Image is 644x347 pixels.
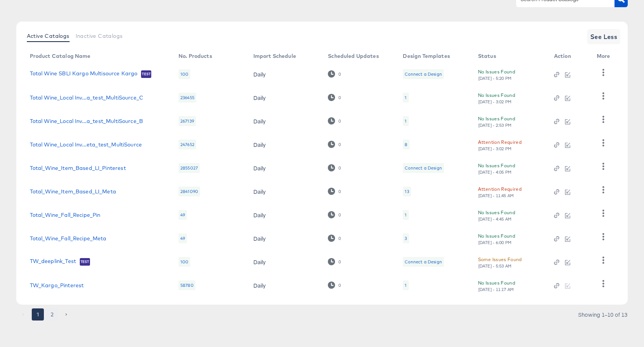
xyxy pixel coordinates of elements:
td: Daily [247,156,322,180]
div: 58780 [178,280,196,290]
div: 0 [328,258,341,265]
div: 0 [328,141,341,148]
div: 2855027 [178,163,200,173]
div: 1 [403,93,408,103]
div: Connect a Design [405,71,442,77]
div: 0 [328,164,341,171]
div: Connect a Design [405,165,442,171]
td: Daily [247,180,322,203]
td: Daily [247,274,322,297]
nav: pagination navigation [16,308,74,321]
a: Total_Wine_Item_Based_LI_Pinterest [30,165,126,171]
span: Test [141,71,151,77]
div: 0 [328,117,341,124]
button: page 1 [32,308,44,321]
div: 1 [405,95,407,101]
div: 0 [338,95,341,100]
div: 3 [405,235,407,241]
span: Active Catalogs [27,33,70,39]
a: Total_Wine_Item_Based_LI_Meta [30,188,116,195]
a: Total Wine_Local Inv...a_test_MultiSource_B [30,118,143,124]
td: Daily [247,227,322,250]
div: 0 [328,188,341,195]
div: Some Issues Found [478,255,522,263]
div: Scheduled Updates [328,53,379,59]
a: Total_Wine_Fall_Recipe_Meta [30,235,107,241]
div: 0 [328,94,341,101]
div: 13 [405,188,409,195]
div: 0 [338,259,341,265]
span: Inactive Catalogs [76,33,123,39]
div: 49 [178,233,187,243]
div: Attention Required [478,138,521,146]
div: 0 [338,189,341,194]
div: 8 [403,140,409,149]
div: [DATE] - 3:02 PM [478,146,512,151]
a: Total Wine_Local Inv...eta_test_MultiSource [30,142,142,148]
div: 100 [178,69,190,79]
th: More [591,50,619,62]
div: Import Schedule [253,53,296,59]
span: Test [80,259,90,265]
div: 247652 [178,140,196,149]
button: Go to next page [61,308,73,321]
div: 49 [178,210,187,220]
div: 1 [405,118,407,124]
div: Connect a Design [403,257,444,267]
div: Showing 1–10 of 13 [578,312,628,317]
td: Daily [247,62,322,86]
button: Attention Required[DATE] - 11:45 AM [478,185,521,198]
div: 0 [338,236,341,241]
div: 0 [328,282,341,289]
div: 1 [405,212,407,218]
div: 0 [338,283,341,288]
div: [DATE] - 5:53 AM [478,263,512,269]
a: Total Wine SBLI Kargo Multisource Kargo [30,70,138,78]
div: 3 [403,233,409,243]
div: 0 [338,72,341,77]
div: 8 [405,142,407,148]
div: Product Catalog Name [30,53,91,59]
div: [DATE] - 11:45 AM [478,193,514,198]
div: 0 [338,142,341,147]
div: Connect a Design [405,259,442,265]
a: TW_Kargo_Pinterest [30,282,84,288]
td: Daily [247,109,322,133]
div: 1 [403,210,408,220]
div: 0 [328,70,341,78]
th: Status [472,50,548,62]
div: 236455 [178,93,196,103]
button: Attention Required[DATE] - 3:02 PM [478,138,521,151]
div: 0 [328,211,341,218]
div: 1 [405,282,407,288]
div: 1 [403,280,408,290]
td: Daily [247,203,322,227]
div: 0 [338,118,341,124]
div: Attention Required [478,185,521,193]
div: 1 [403,116,408,126]
div: Connect a Design [403,163,444,173]
button: Some Issues Found[DATE] - 5:53 AM [478,255,522,269]
a: Total_Wine_Fall_Recipe_Pin [30,212,101,218]
button: See Less [587,29,621,44]
span: See Less [590,31,618,42]
a: Total Wine_Local Inv...a_test_MultiSource_C [30,95,143,101]
div: Connect a Design [403,69,444,79]
div: 0 [338,165,341,171]
td: Daily [247,250,322,274]
a: TW_deeplink_Test [30,258,76,266]
div: 0 [338,212,341,218]
div: No. Products [178,53,212,59]
div: 100 [178,257,190,267]
div: 13 [403,187,411,196]
th: Action [548,50,591,62]
div: 2841090 [178,187,200,196]
td: Daily [247,86,322,109]
div: Design Templates [403,53,450,59]
div: 0 [328,235,341,242]
div: 267139 [178,116,196,126]
button: Go to page 2 [46,308,58,321]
